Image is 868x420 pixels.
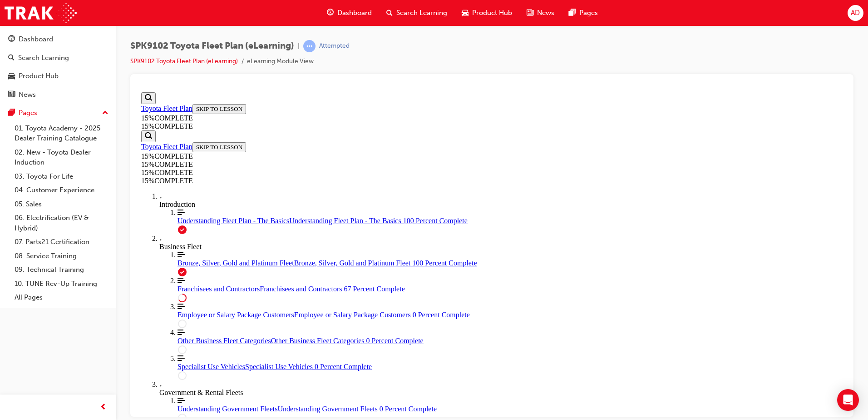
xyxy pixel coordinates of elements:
[379,4,454,22] a: search-iconSearch Learning
[11,263,112,277] a: 09. Technical Training
[4,80,705,88] div: 15 % COMPLETE
[102,107,108,119] span: up-icon
[55,54,109,64] button: SKIP TO LESSON
[4,4,18,15] button: Show Search Bar
[327,7,334,19] span: guage-icon
[40,188,705,205] a: Franchisees and Contractors 67 Percent Complete
[462,7,469,19] span: car-icon
[40,316,140,324] span: Understanding Government Fleets
[4,88,705,96] div: 15 % COMPLETE
[122,196,267,204] span: Franchisees and Contractors 67 Percent Complete
[19,108,37,118] div: Pages
[4,16,55,24] a: Toyota Fleet Plan
[40,214,705,230] a: Employee or Salary Package Customers 0 Percent Complete
[4,42,124,80] section: Course Information
[40,274,108,282] span: Specialist Use Vehicles
[19,34,53,45] div: Dashboard
[519,4,562,22] a: news-iconNews
[4,64,124,72] div: 15 % COMPLETE
[4,105,112,121] button: Pages
[40,222,157,230] span: Employee or Salary Package Customers
[11,235,112,249] a: 07. Parts21 Certification
[837,389,859,411] div: Open Intercom Messenger
[4,31,112,48] a: Dashboard
[11,170,112,184] a: 03. Toyota For Life
[303,40,316,52] span: learningRecordVerb_ATTEMPT-icon
[11,145,112,170] a: 02. New - Toyota Dealer Induction
[4,42,18,54] button: Show Search Bar
[4,4,705,42] section: Course Information
[40,120,705,136] a: Understanding Fleet Plan - The Basics 100 Percent Complete
[22,292,705,308] div: Toggle Government & Rental Fleets Section
[22,308,705,360] div: Course Section for Government & Rental Fleets, with 2 Lessons
[579,8,598,18] span: Pages
[4,54,55,62] a: Toyota Fleet Plan
[22,154,705,162] div: Business Fleet
[851,8,860,18] span: AD
[157,222,332,230] span: Employee or Salary Package Customers 0 Percent Complete
[386,7,393,19] span: search-icon
[8,72,15,80] span: car-icon
[19,71,59,81] div: Product Hub
[19,90,36,100] div: News
[4,34,705,42] div: 15 % COMPLETE
[11,121,112,145] a: 01. Toyota Academy - 2025 Dealer Training Catalogue
[562,4,605,22] a: pages-iconPages
[4,68,112,85] a: Product Hub
[40,266,705,282] a: Specialist Use Vehicles 0 Percent Complete
[152,128,330,136] span: Understanding Fleet Plan - The Basics 100 Percent Complete
[11,197,112,211] a: 05. Sales
[40,162,705,179] a: Bronze, Silver, Gold and Platinum Fleet 100 Percent Complete
[4,25,705,34] div: 15 % COMPLETE
[319,42,350,50] div: Attempted
[337,8,372,18] span: Dashboard
[22,146,705,162] div: Toggle Business Fleet Section
[130,41,294,51] span: SPK9102 Toyota Fleet Plan (eLearning)
[40,248,133,256] span: Other Business Fleet Categories
[22,120,705,146] div: Course Section for Introduction, with 1 Lessons
[11,290,112,305] a: All Pages
[22,300,705,308] div: Government & Rental Fleets
[5,3,77,23] img: Trak
[11,211,112,235] a: 06. Electrification (EV & Hybrid)
[569,7,576,19] span: pages-icon
[8,35,15,44] span: guage-icon
[108,274,234,282] span: Specialist Use Vehicles 0 Percent Complete
[22,104,705,120] div: Toggle Introduction Section
[396,8,447,18] span: Search Learning
[55,15,109,25] button: SKIP TO LESSON
[4,29,112,105] button: DashboardSearch LearningProduct HubNews
[40,196,122,204] span: Franchisees and Contractors
[11,277,112,291] a: 10. TUNE Rev-Up Training
[298,41,300,51] span: |
[8,109,15,117] span: pages-icon
[4,86,112,103] a: News
[4,72,124,80] div: 15 % COMPLETE
[8,54,15,62] span: search-icon
[22,112,705,120] div: Introduction
[40,308,705,325] a: Understanding Government Fleets 0 Percent Complete
[130,57,238,65] a: SPK9102 Toyota Fleet Plan (eLearning)
[4,50,112,66] a: Search Learning
[537,8,554,18] span: News
[40,170,157,178] span: Bronze, Silver, Gold and Platinum Fleet
[527,7,533,19] span: news-icon
[472,8,512,18] span: Product Hub
[11,249,112,263] a: 08. Service Training
[140,316,299,324] span: Understanding Government Fleets 0 Percent Complete
[11,183,112,197] a: 04. Customer Experience
[133,248,286,256] span: Other Business Fleet Categories 0 Percent Complete
[454,4,519,22] a: car-iconProduct Hub
[40,240,705,256] a: Other Business Fleet Categories 0 Percent Complete
[40,128,152,136] span: Understanding Fleet Plan - The Basics
[8,91,15,99] span: news-icon
[247,56,314,67] li: eLearning Module View
[320,4,379,22] a: guage-iconDashboard
[18,53,69,63] div: Search Learning
[22,162,705,292] div: Course Section for Business Fleet , with 5 Lessons
[100,402,107,413] span: prev-icon
[157,170,340,178] span: Bronze, Silver, Gold and Platinum Fleet 100 Percent Complete
[848,5,863,21] button: AD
